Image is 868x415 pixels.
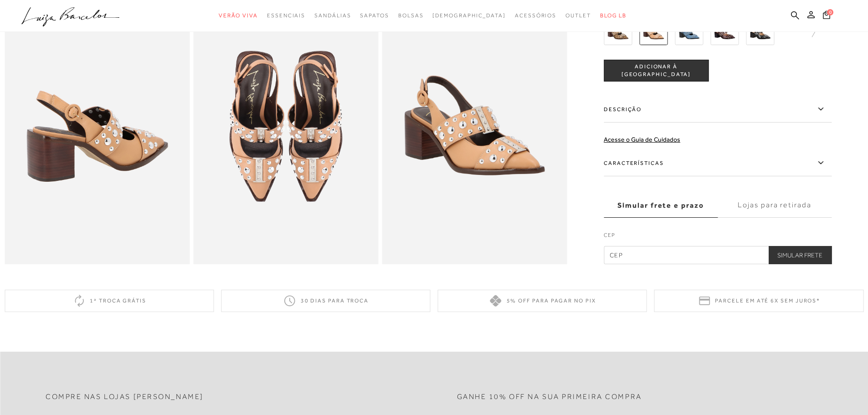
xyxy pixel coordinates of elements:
div: 1ª troca grátis [5,290,214,312]
span: Outlet [565,12,591,19]
label: CEP [604,231,832,244]
label: Características [604,150,832,176]
a: noSubCategoriesText [267,7,305,24]
a: BLOG LB [600,7,627,24]
a: noSubCategoriesText [360,7,389,24]
h2: Compre nas lojas [PERSON_NAME] [46,393,204,401]
a: noSubCategoriesText [398,7,424,24]
button: 0 [820,10,833,22]
span: [DEMOGRAPHIC_DATA] [432,12,506,19]
div: Parcele em até 6x sem juros* [654,290,863,312]
a: noSubCategoriesText [432,7,506,24]
span: Essenciais [267,12,305,19]
div: 30 dias para troca [221,290,430,312]
span: Sandálias [314,12,351,19]
label: Simular frete e prazo [604,193,718,218]
span: Verão Viva [219,12,258,19]
label: Lojas para retirada [718,193,832,218]
span: 0 [827,9,833,15]
h2: Ganhe 10% off na sua primeira compra [457,393,642,401]
a: noSubCategoriesText [515,7,556,24]
span: Sapatos [360,12,389,19]
button: ADICIONAR À [GEOGRAPHIC_DATA] [604,60,709,82]
a: noSubCategoriesText [219,7,258,24]
span: Bolsas [398,12,424,19]
button: Simular Frete [768,246,832,264]
span: BLOG LB [600,12,627,19]
span: ADICIONAR À [GEOGRAPHIC_DATA] [604,62,708,78]
a: Acesse o Guia de Cuidados [604,136,680,143]
label: Descrição [604,96,832,123]
a: noSubCategoriesText [314,7,351,24]
span: Acessórios [515,12,556,19]
div: 5% off para pagar no PIX [438,290,647,312]
a: noSubCategoriesText [565,7,591,24]
input: CEP [604,246,832,264]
